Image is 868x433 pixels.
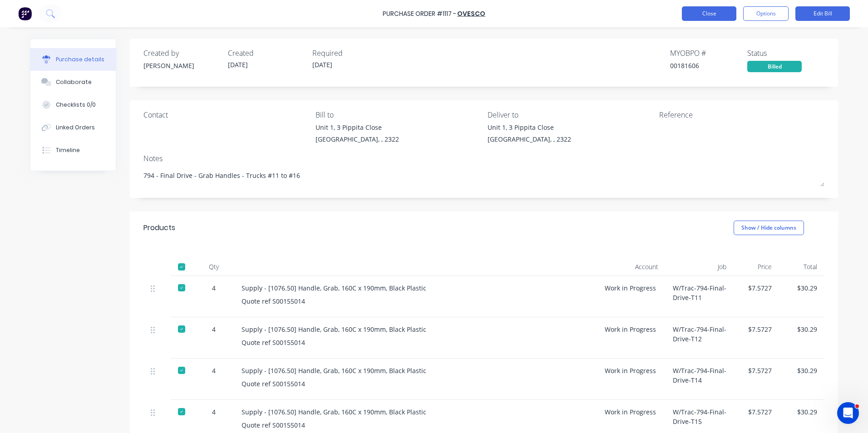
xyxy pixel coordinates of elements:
[597,258,666,276] div: Account
[242,407,590,417] div: Supply - [1076.50] Handle, Grab, 160C x 190mm, Black Plastic
[242,379,590,389] div: Quote ref S00155014
[30,139,116,162] button: Timeline
[837,402,859,424] iframe: Intercom live chat
[734,221,804,235] button: Show / Hide columns
[670,48,747,59] div: MYOB PO #
[488,123,571,132] div: Unit 1, 3 Pippita Close
[786,407,817,417] div: $30.29
[666,276,734,317] div: W/Trac-794-Final-Drive-T11
[786,325,817,334] div: $30.29
[741,325,772,334] div: $7.5727
[316,134,399,144] div: [GEOGRAPHIC_DATA], , 2322
[56,55,104,64] div: Purchase details
[30,48,116,71] button: Purchase details
[242,420,590,430] div: Quote ref S00155014
[242,296,590,306] div: Quote ref S00155014
[56,78,92,86] div: Collaborate
[488,134,571,144] div: [GEOGRAPHIC_DATA], , 2322
[734,258,779,276] div: Price
[193,258,234,276] div: Qty
[201,366,227,375] div: 4
[795,6,850,21] button: Edit Bill
[457,9,485,18] a: Ovesco
[597,359,666,400] div: Work in Progress
[56,101,96,109] div: Checklists 0/0
[779,258,824,276] div: Total
[30,116,116,139] button: Linked Orders
[56,146,80,154] div: Timeline
[747,48,824,59] div: Status
[242,325,590,334] div: Supply - [1076.50] Handle, Grab, 160C x 190mm, Black Plastic
[228,48,305,59] div: Created
[383,9,456,19] div: Purchase Order #1117 -
[143,109,309,120] div: Contact
[316,109,481,120] div: Bill to
[56,123,95,132] div: Linked Orders
[741,283,772,293] div: $7.5727
[741,366,772,375] div: $7.5727
[201,407,227,417] div: 4
[18,7,32,20] img: Factory
[242,283,590,293] div: Supply - [1076.50] Handle, Grab, 160C x 190mm, Black Plastic
[786,366,817,375] div: $30.29
[786,283,817,293] div: $30.29
[666,359,734,400] div: W/Trac-794-Final-Drive-T14
[143,153,824,164] div: Notes
[201,283,227,293] div: 4
[30,93,116,116] button: Checklists 0/0
[682,6,736,21] button: Close
[666,317,734,359] div: W/Trac-794-Final-Drive-T12
[143,61,221,70] div: [PERSON_NAME]
[30,71,116,93] button: Collaborate
[143,222,175,233] div: Products
[666,258,734,276] div: Job
[743,6,789,21] button: Options
[143,48,221,59] div: Created by
[670,61,747,70] div: 00181606
[597,317,666,359] div: Work in Progress
[143,166,824,187] textarea: 794 - Final Drive - Grab Handles - Trucks #11 to #16
[659,109,824,120] div: Reference
[312,48,390,59] div: Required
[741,407,772,417] div: $7.5727
[747,61,802,72] div: Billed
[242,338,590,347] div: Quote ref S00155014
[316,123,399,132] div: Unit 1, 3 Pippita Close
[597,276,666,317] div: Work in Progress
[488,109,653,120] div: Deliver to
[201,325,227,334] div: 4
[242,366,590,375] div: Supply - [1076.50] Handle, Grab, 160C x 190mm, Black Plastic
